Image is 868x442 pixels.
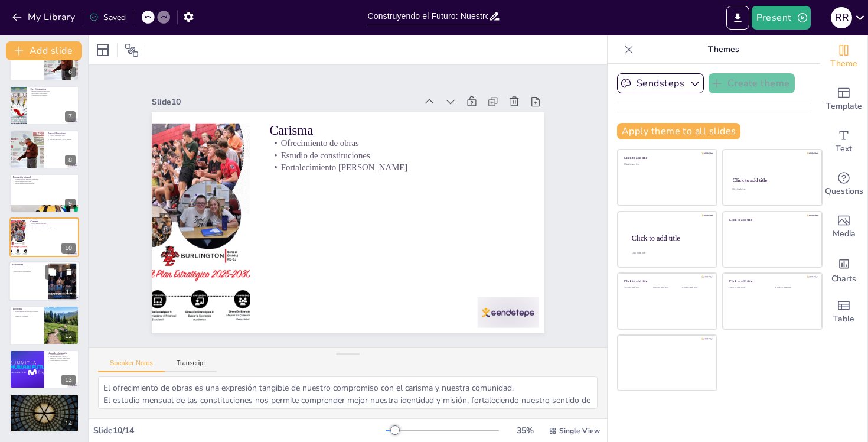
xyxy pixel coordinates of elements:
[729,217,814,222] div: Click to add title
[13,311,41,313] p: Transparencia y rendición de cuentas
[732,188,811,191] div: Click to add text
[13,313,41,316] p: Centralización de ingresos
[276,129,531,168] p: Ofrecimiento de obras
[65,111,76,122] div: 7
[820,248,867,291] div: Add charts and graphs
[13,398,76,400] p: Vivir el plan día a día
[13,315,41,317] p: Equipo de economía
[13,400,76,402] p: Encarnarlo en decisiones
[831,7,852,28] div: R R
[13,307,41,311] p: Economía
[836,142,852,155] span: Text
[9,174,79,213] div: 9
[275,141,530,180] p: Estudio de constituciones
[13,180,76,183] p: Integración de tecnologías
[13,175,76,179] p: Formación Integral
[9,217,79,256] div: 10
[6,41,82,60] button: Add slide
[709,73,795,93] button: Create theme
[61,375,76,385] div: 13
[30,95,76,97] p: Integración de esfuerzos
[48,359,76,362] p: Vivir con pasión y esperanza
[511,425,539,436] div: 35 %
[820,206,867,248] div: Add images, graphics, shapes or video
[733,177,811,183] div: Click to add title
[729,287,766,290] div: Click to add text
[65,155,76,165] div: 8
[638,35,808,64] p: Themes
[9,394,79,433] div: 14
[48,134,76,136] p: Cultura vocacional viva
[98,359,165,372] button: Speaker Notes
[65,67,76,77] div: 6
[617,123,740,139] button: Apply theme to all slides
[30,224,76,226] p: Estudio de constituciones
[45,265,59,279] button: Duplicate Slide
[833,227,856,240] span: Media
[30,226,76,229] p: Fortalecimiento [PERSON_NAME]
[12,263,44,266] p: Fraternidad
[9,261,80,301] div: 11
[729,279,814,284] div: Click to add title
[48,355,76,359] p: [DEMOGRAPHIC_DATA][PERSON_NAME] como centro
[12,270,44,272] p: Participación comunitaria
[632,233,707,242] div: Click to add title
[48,136,76,139] p: Acompañamiento a jóvenes
[624,287,651,290] div: Click to add text
[13,183,76,185] p: Encuentros intergeneracionales
[48,131,76,135] p: Pastoral Vocacional
[624,156,709,160] div: Click to add title
[752,6,811,30] button: Present
[9,130,79,169] div: 8
[61,418,76,429] div: 14
[820,121,867,163] div: Add text boxes
[273,154,528,193] p: Fortalecimiento [PERSON_NAME]
[61,331,76,342] div: 12
[831,6,852,30] button: R R
[833,313,854,326] span: Table
[61,243,76,253] div: 10
[30,90,76,93] p: Ejes estratégicos como guía
[775,287,812,290] div: Click to add text
[653,287,680,290] div: Click to add text
[826,100,862,113] span: Template
[93,41,112,60] div: Layout
[632,252,706,254] div: Click to add body
[165,359,217,372] button: Transcript
[9,42,79,81] div: 6
[830,57,857,70] span: Theme
[48,351,76,355] p: Llamado a la Acción
[682,287,709,290] div: Click to add text
[30,219,76,223] p: Carisma
[48,138,76,141] p: [DEMOGRAPHIC_DATA] digital
[62,287,76,297] div: 11
[65,199,76,209] div: 9
[9,350,79,389] div: 13
[831,272,856,285] span: Charts
[93,425,386,436] div: Slide 10 / 14
[624,163,709,166] div: Click to add text
[820,163,867,206] div: Get real-time input from your audience
[559,426,600,435] span: Single View
[368,8,488,25] input: Insert title
[9,8,80,27] button: My Library
[62,265,76,279] button: Delete Slide
[13,402,76,405] p: Servicio a la comunidad
[163,76,428,115] div: Slide 10
[12,266,44,268] p: Cuidado mutuo
[617,73,704,93] button: Sendsteps
[89,12,126,23] div: Saved
[30,92,76,95] p: Fomentar el crecimiento
[12,268,44,270] p: Uso responsable de bienes
[820,78,867,121] div: Add ready made slides
[820,35,867,78] div: Change the overall theme
[9,305,79,344] div: 12
[13,395,76,399] p: Compromiso
[726,6,749,30] button: Export to PowerPoint
[125,43,139,57] span: Position
[276,114,532,159] p: Carisma
[98,376,598,409] textarea: El ofrecimiento de obras es una expresión tangible de nuestro compromiso con el carisma y nuestra...
[624,279,709,284] div: Click to add title
[48,353,76,355] p: Participación de todos
[30,87,76,91] p: Ejes Estratégicos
